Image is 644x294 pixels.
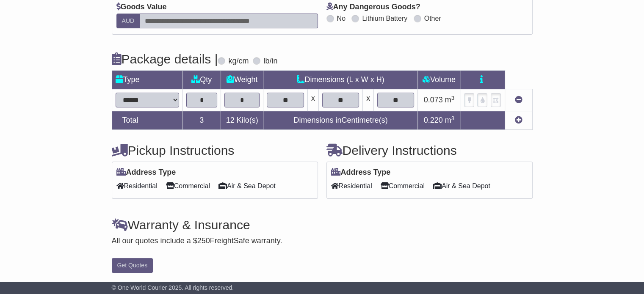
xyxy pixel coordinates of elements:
h4: Delivery Instructions [326,143,533,157]
label: Address Type [331,168,391,177]
span: Commercial [381,179,425,192]
label: kg/cm [228,57,249,66]
label: Goods Value [116,3,167,12]
div: All our quotes include a $ FreightSafe warranty. [112,236,533,246]
span: 0.220 [424,116,443,124]
span: 12 [226,116,235,124]
label: No [337,14,345,22]
label: Other [424,14,441,22]
td: x [363,89,374,111]
label: Lithium Battery [362,14,407,22]
span: Residential [116,179,158,192]
label: AUD [116,14,140,28]
td: Total [112,111,182,130]
td: Qty [182,71,221,89]
h4: Warranty & Insurance [112,218,533,232]
a: Remove this item [515,96,522,104]
label: Any Dangerous Goods? [326,3,420,12]
span: 250 [197,236,210,245]
label: lb/in [263,57,277,66]
td: Volume [418,71,460,89]
td: 3 [182,111,221,130]
a: Add new item [515,116,522,124]
td: Dimensions in Centimetre(s) [263,111,418,130]
td: Kilo(s) [221,111,263,130]
span: © One World Courier 2025. All rights reserved. [112,284,234,291]
td: Weight [221,71,263,89]
span: m [445,116,455,124]
span: Residential [331,179,372,192]
td: Type [112,71,182,89]
td: Dimensions (L x W x H) [263,71,418,89]
button: Get Quotes [112,258,153,273]
sup: 3 [451,95,455,101]
span: m [445,96,455,104]
span: Air & Sea Depot [433,179,490,192]
span: Air & Sea Depot [218,179,276,192]
label: Address Type [116,168,176,177]
sup: 3 [451,115,455,121]
td: x [307,89,318,111]
span: 0.073 [424,96,443,104]
h4: Pickup Instructions [112,143,318,157]
span: Commercial [166,179,210,192]
h4: Package details | [112,52,218,66]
